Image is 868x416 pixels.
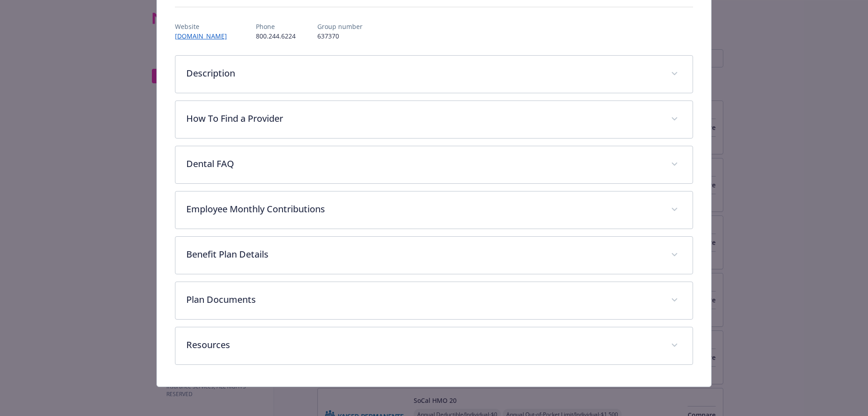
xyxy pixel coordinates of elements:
p: Website [175,22,234,31]
div: Resources [175,327,693,364]
a: [DOMAIN_NAME] [175,32,234,40]
p: Employee Monthly Contributions [186,202,660,216]
p: Resources [186,338,660,352]
div: Description [175,56,693,93]
div: Plan Documents [175,282,693,319]
p: How To Find a Provider [186,112,660,125]
div: How To Find a Provider [175,101,693,138]
p: Phone [256,22,296,31]
div: Benefit Plan Details [175,237,693,274]
p: Benefit Plan Details [186,248,660,261]
p: 800.244.6224 [256,31,296,41]
p: 637370 [317,31,363,41]
div: Dental FAQ [175,146,693,183]
p: Plan Documents [186,293,660,306]
p: Description [186,67,660,80]
p: Group number [317,22,363,31]
p: Dental FAQ [186,157,660,171]
div: Employee Monthly Contributions [175,191,693,229]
